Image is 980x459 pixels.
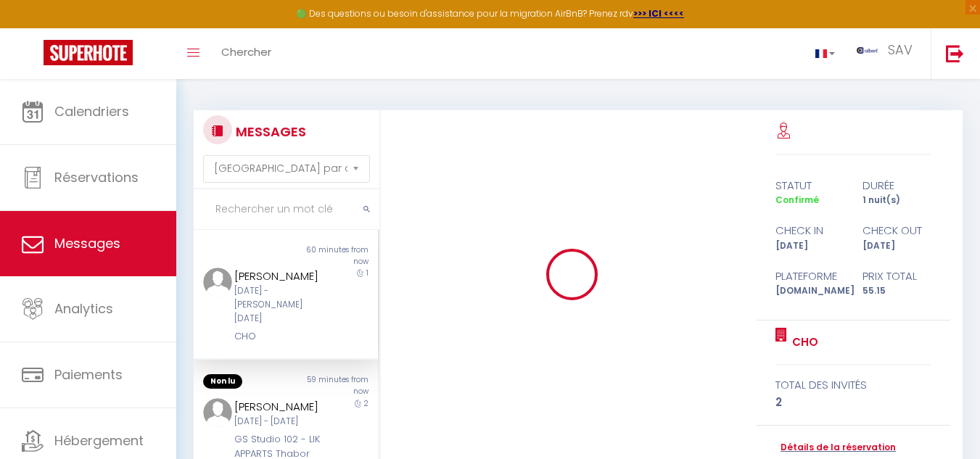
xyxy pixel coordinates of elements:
[775,441,896,455] a: Détails de la réservation
[766,177,853,194] div: statut
[853,194,940,207] div: 1 nuit(s)
[54,365,123,384] span: Paiements
[234,398,323,415] div: [PERSON_NAME]
[766,222,853,239] div: check in
[853,268,940,285] div: Prix total
[853,284,940,298] div: 55.15
[221,44,271,59] span: Chercher
[888,41,913,59] span: SAV
[846,28,931,79] a: ... SAV
[364,398,368,409] span: 2
[633,7,684,20] a: >>> ICI <<<<
[194,189,379,230] input: Rechercher un mot clé
[853,177,940,194] div: durée
[775,376,931,394] div: total des invités
[54,299,113,318] span: Analytics
[775,194,819,206] span: Confirmé
[857,47,878,54] img: ...
[232,115,306,148] h3: MESSAGES
[366,268,368,278] span: 1
[853,239,940,253] div: [DATE]
[54,168,139,186] span: Réservations
[286,244,378,268] div: 60 minutes from now
[766,284,853,298] div: [DOMAIN_NAME]
[853,222,940,239] div: check out
[203,374,242,389] span: Non lu
[54,102,129,120] span: Calendriers
[787,334,818,351] a: CHO
[234,284,323,326] div: [DATE] - [PERSON_NAME][DATE]
[766,239,853,253] div: [DATE]
[234,268,323,285] div: [PERSON_NAME]
[775,394,931,411] div: 2
[234,329,323,344] div: CHO
[203,268,232,297] img: ...
[203,398,232,427] img: ...
[234,415,323,429] div: [DATE] - [DATE]
[54,234,120,252] span: Messages
[946,44,964,62] img: logout
[766,268,853,285] div: Plateforme
[286,374,378,397] div: 59 minutes from now
[44,40,133,65] img: Super Booking
[54,431,144,450] span: Hébergement
[210,28,282,79] a: Chercher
